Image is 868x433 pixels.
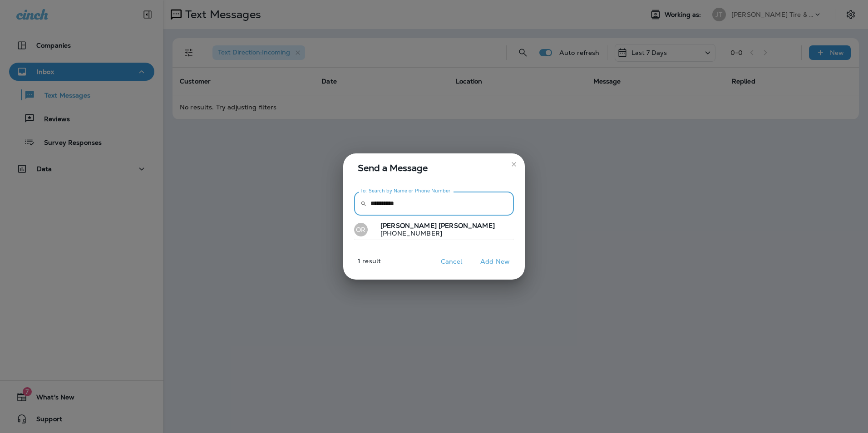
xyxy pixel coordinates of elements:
[354,219,514,240] button: OR[PERSON_NAME] [PERSON_NAME][PHONE_NUMBER]
[340,257,381,272] p: 1 result
[360,187,451,194] label: To: Search by Name or Phone Number
[476,255,514,269] button: Add New
[434,255,469,269] button: Cancel
[354,223,368,236] div: OR
[380,221,437,230] span: [PERSON_NAME]
[507,157,521,172] button: close
[439,221,495,230] span: [PERSON_NAME]
[358,161,514,175] span: Send a Message
[373,230,495,237] p: [PHONE_NUMBER]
